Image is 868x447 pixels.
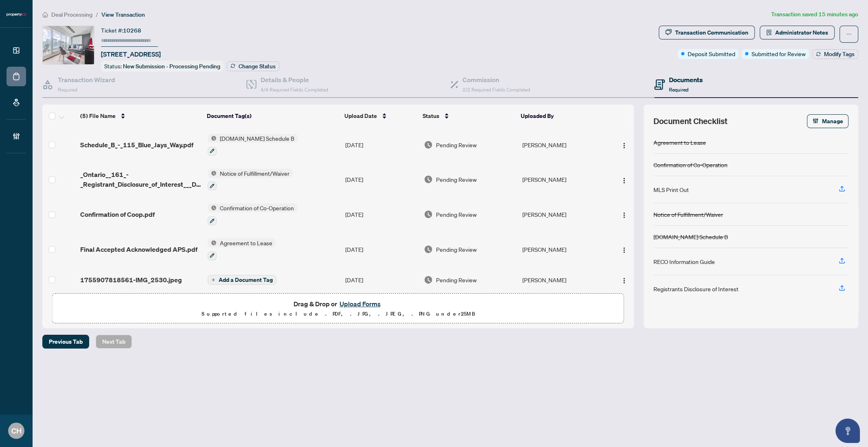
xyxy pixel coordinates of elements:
span: solution [766,30,772,35]
div: Status: [101,61,224,72]
h4: Documents [669,75,703,85]
h4: Commission [462,75,530,85]
img: Logo [621,142,627,149]
span: Change Status [239,63,276,69]
span: Confirmation of Co-Operation [217,203,297,212]
button: Previous Tab [42,335,89,349]
div: Agreement to Lease [653,138,706,147]
span: home [42,12,48,17]
div: Notice of Fulfillment/Waiver [653,210,723,219]
th: Status [419,105,517,127]
span: Pending Review [436,275,477,284]
span: Notice of Fulfillment/Waiver [217,169,293,178]
span: Drag & Drop orUpload FormsSupported files include .PDF, .JPG, .JPEG, .PNG under25MB [53,294,624,324]
button: Transaction Communication [659,26,755,39]
span: Previous Tab [49,335,83,348]
p: Supported files include .PDF, .JPG, .JPEG, .PNG under 25 MB [57,309,619,319]
th: Uploaded By [517,105,604,127]
img: Logo [621,277,627,284]
img: logo [7,12,26,17]
th: Upload Date [341,105,419,127]
span: Submitted for Review [752,49,806,58]
button: Logo [618,208,631,221]
span: View Transaction [101,11,145,18]
span: 2/2 Required Fields Completed [462,87,530,93]
div: RECO Information Guide [653,257,715,266]
button: Status Icon[DOMAIN_NAME] Schedule B [208,134,298,156]
button: Logo [618,243,631,256]
button: Logo [618,138,631,151]
td: [PERSON_NAME] [519,197,606,232]
button: Add a Document Tag [208,275,276,285]
img: Logo [621,212,627,218]
span: [STREET_ADDRESS] [101,49,161,59]
span: New Submission - Processing Pending [123,63,220,70]
button: Upload Forms [337,299,383,309]
span: Status [423,111,439,120]
span: Pending Review [436,175,477,184]
span: [DOMAIN_NAME] Schedule B [217,134,298,143]
span: Administrator Notes [775,26,828,39]
span: Deal Processing [51,11,92,18]
img: Document Status [424,275,433,284]
span: Pending Review [436,140,477,149]
span: Manage [822,115,843,128]
div: Confirmation of Co-Operation [653,160,728,169]
td: [DATE] [342,127,421,162]
span: (5) File Name [80,111,116,120]
img: Document Status [424,140,433,149]
span: CH [11,425,22,436]
td: [PERSON_NAME] [519,267,606,293]
td: [PERSON_NAME] [519,127,606,162]
img: Status Icon [208,203,217,212]
span: _Ontario__161_-_Registrant_Disclosure_of_Interest___Disposition_of_Property_Signed__1___1_.pdf [80,170,201,189]
button: Administrator Notes [760,26,835,39]
img: Logo [621,247,627,253]
h4: Transaction Wizard [58,75,115,85]
td: [PERSON_NAME] [519,162,606,197]
img: Document Status [424,245,433,254]
div: MLS Print Out [653,185,689,194]
span: Required [669,87,688,93]
span: Deposit Submitted [688,49,735,58]
img: Document Status [424,210,433,219]
span: 10268 [123,27,141,34]
span: Required [58,87,77,93]
img: Logo [621,177,627,184]
button: Logo [618,173,631,186]
button: Open asap [835,419,860,443]
td: [DATE] [342,162,421,197]
button: Status IconConfirmation of Co-Operation [208,203,297,225]
span: plus [211,278,215,282]
span: Pending Review [436,245,477,254]
span: 4/4 Required Fields Completed [261,87,328,93]
span: Agreement to Lease [217,238,276,247]
button: Logo [618,273,631,286]
td: [DATE] [342,267,421,293]
span: ellipsis [846,31,852,37]
img: Status Icon [208,169,217,178]
div: Registrants Disclosure of Interest [653,284,739,293]
div: [DOMAIN_NAME] Schedule B [653,232,728,241]
li: / [96,10,98,19]
td: [DATE] [342,197,421,232]
img: IMG-C12347705_1.jpg [43,26,94,64]
span: Confirmation of Coop.pdf [80,209,155,219]
button: Manage [807,114,848,128]
button: Next Tab [96,335,132,349]
span: 1755907818561-IMG_2530.jpeg [80,275,182,285]
span: Document Checklist [653,116,728,127]
div: Transaction Communication [675,26,748,39]
span: Upload Date [344,111,377,120]
img: Status Icon [208,134,217,143]
button: Status IconAgreement to Lease [208,238,276,260]
th: Document Tag(s) [204,105,341,127]
h4: Details & People [261,75,328,85]
span: Add a Document Tag [219,277,273,283]
img: Status Icon [208,238,217,247]
button: Change Status [227,61,279,71]
article: Transaction saved 15 minutes ago [771,10,858,19]
span: Schedule_B_-_115_Blue_Jays_Way.pdf [80,140,193,150]
td: [DATE] [342,232,421,267]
